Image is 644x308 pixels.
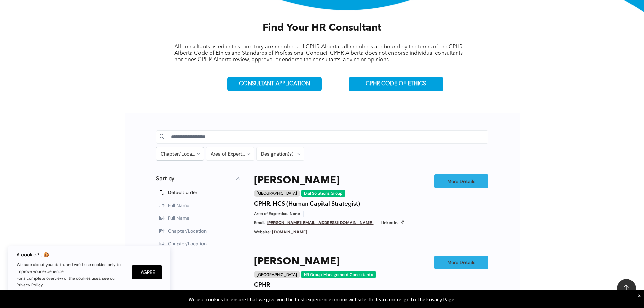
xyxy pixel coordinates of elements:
[366,81,426,87] span: CPHR CODE OF ETHICS
[168,228,207,234] span: Chapter/Location
[638,292,641,299] div: Dismiss notification
[156,174,174,183] p: Sort by
[290,211,300,217] span: None
[239,81,310,87] span: CONSULTANT APPLICATION
[168,241,207,247] span: Chapter/Location
[254,271,300,278] div: [GEOGRAPHIC_DATA]
[272,229,307,235] a: [DOMAIN_NAME]
[168,215,189,221] span: Full Name
[381,220,398,226] span: LinkedIn:
[425,296,455,303] a: Privacy Page.
[254,281,270,289] h4: CPHR
[434,174,488,188] a: More Details
[17,261,125,288] p: We care about your data, and we’d use cookies only to improve your experience. For a complete ove...
[301,271,376,278] div: HR Group Management Consultants
[254,190,300,197] div: [GEOGRAPHIC_DATA]
[254,256,339,268] a: [PERSON_NAME]
[254,220,265,226] span: Email:
[174,44,463,63] span: All consultants listed in this directory are members of CPHR Alberta; all members are bound by th...
[168,202,189,208] span: Full Name
[132,265,162,279] button: I Agree
[254,211,288,217] span: Area of Expertise:
[168,189,197,195] span: Default order
[254,200,360,208] h4: CPHR, HCS (Human Capital Strategist)
[254,229,271,235] span: Website:
[301,190,345,197] div: Dial Solutions Group
[254,174,339,187] a: [PERSON_NAME]
[349,77,443,91] a: CPHR CODE OF ETHICS
[434,256,488,269] a: More Details
[227,77,322,91] a: CONSULTANT APPLICATION
[17,252,125,257] h6: A cookie?.. 🍪
[267,220,374,226] a: [PERSON_NAME][EMAIL_ADDRESS][DOMAIN_NAME]
[263,23,381,33] span: Find Your HR Consultant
